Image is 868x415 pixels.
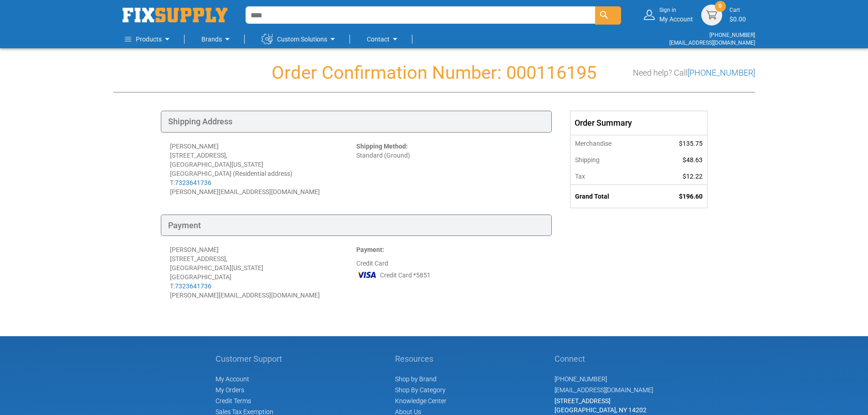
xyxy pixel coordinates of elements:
span: $12.22 [683,173,703,180]
div: Order Summary [570,111,707,135]
a: [PHONE_NUMBER] [709,32,755,38]
img: Fix Industrial Supply [123,8,227,22]
strong: Payment: [356,246,384,253]
a: store logo [123,8,227,22]
span: $48.63 [683,156,703,164]
strong: Grand Total [575,193,609,200]
small: Cart [729,6,746,14]
div: [PERSON_NAME] [STREET_ADDRESS], [GEOGRAPHIC_DATA][US_STATE] [GEOGRAPHIC_DATA] T: [PERSON_NAME][EM... [170,245,356,300]
div: [PERSON_NAME] [STREET_ADDRESS], [GEOGRAPHIC_DATA][US_STATE] [GEOGRAPHIC_DATA] (Residential addres... [170,142,356,196]
span: My Account [216,375,249,383]
span: 0 [719,2,722,10]
span: Credit Terms [216,397,251,405]
strong: Shipping Method: [356,143,408,150]
span: [STREET_ADDRESS] [GEOGRAPHIC_DATA], NY 14202 [555,397,647,414]
div: Standard (Ground) [356,142,543,196]
span: Credit Card *5851 [380,271,431,280]
a: [PHONE_NUMBER] [688,68,755,77]
a: Products [125,30,173,48]
div: My Account [659,6,693,23]
th: Shipping [570,152,650,168]
a: [PHONE_NUMBER] [555,375,607,383]
a: Brands [201,30,233,48]
a: [EMAIL_ADDRESS][DOMAIN_NAME] [555,386,653,394]
h3: Need help? Call [633,68,755,77]
a: Shop By Category [395,386,446,394]
h5: Connect [555,354,653,364]
a: Shop by Brand [395,375,437,383]
div: Credit Card [356,245,543,300]
button: Search [595,6,621,25]
span: My Orders [216,386,244,394]
span: $196.60 [679,193,703,200]
a: [EMAIL_ADDRESS][DOMAIN_NAME] [669,40,755,46]
th: Merchandise [570,135,650,152]
div: Payment [161,215,552,236]
div: Shipping Address [161,111,552,133]
a: Contact [367,30,401,48]
span: $0.00 [729,15,746,23]
a: 7323641736 [175,179,211,186]
a: Knowledge Center [395,397,447,405]
small: Sign in [659,6,693,14]
a: 7323641736 [175,282,211,290]
h1: Order Confirmation Number: 000116195 [113,63,755,83]
th: Tax [570,168,650,185]
h5: Customer Support [216,354,287,364]
h5: Resources [395,354,447,364]
span: $135.75 [679,140,703,147]
a: Custom Solutions [262,30,338,48]
img: VI [356,268,377,282]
